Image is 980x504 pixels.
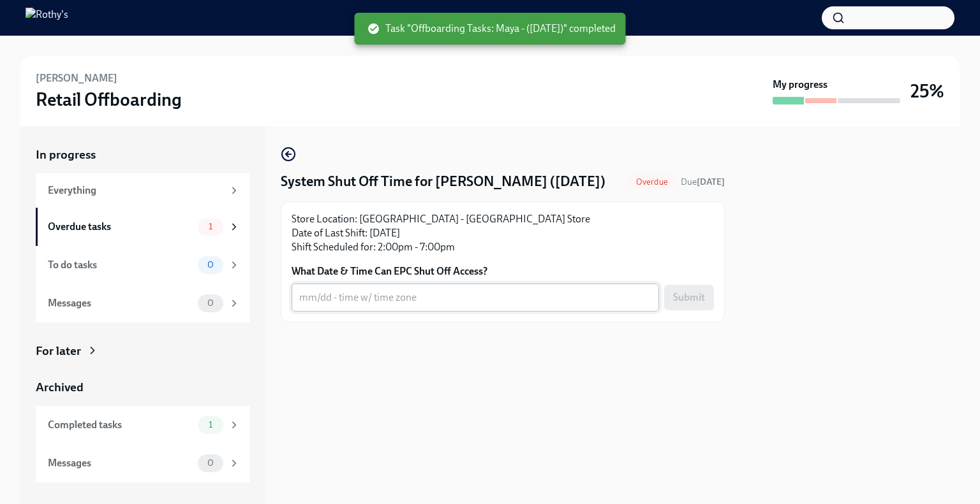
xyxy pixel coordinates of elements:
[36,379,250,396] a: Archived
[36,406,250,444] a: Completed tasks1
[628,177,676,187] span: Overdue
[36,147,250,163] a: In progress
[48,456,193,470] div: Messages
[48,184,223,198] div: Everything
[48,220,193,234] div: Overdue tasks
[697,176,725,187] strong: [DATE]
[200,458,221,468] span: 0
[200,298,221,308] span: 0
[200,260,221,270] span: 0
[367,22,616,36] span: Task "Offboarding Tasks: Maya - ([DATE])" completed
[36,173,250,208] a: Everything
[201,222,220,231] span: 1
[773,78,828,92] strong: My progress
[36,444,250,482] a: Messages0
[681,176,725,188] span: August 22nd, 2025 09:00
[48,258,193,272] div: To do tasks
[48,418,193,432] div: Completed tasks
[201,420,220,429] span: 1
[36,284,250,322] a: Messages0
[36,343,250,359] a: For later
[292,212,714,254] p: Store Location: [GEOGRAPHIC_DATA] - [GEOGRAPHIC_DATA] Store Date of Last Shift: [DATE] Shift Sche...
[910,80,944,103] h3: 25%
[292,264,714,278] label: What Date & Time Can EPC Shut Off Access?
[48,296,193,310] div: Messages
[36,343,81,359] div: For later
[36,88,182,111] h3: Retail Offboarding
[26,8,68,28] img: Rothy's
[681,176,725,187] span: Due
[36,71,117,85] h6: [PERSON_NAME]
[281,172,605,191] h4: System Shut Off Time for [PERSON_NAME] ([DATE])
[36,208,250,246] a: Overdue tasks1
[36,246,250,284] a: To do tasks0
